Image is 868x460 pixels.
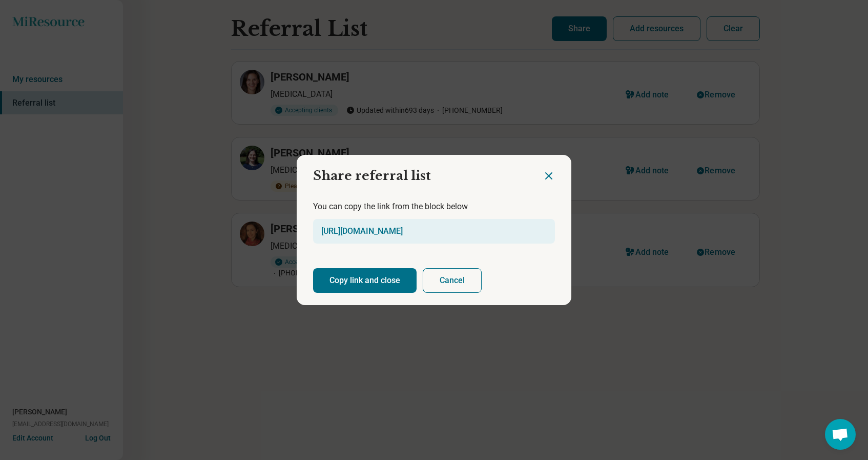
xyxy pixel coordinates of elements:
button: Cancel [423,268,482,293]
button: Copy link and close [313,268,417,293]
p: You can copy the link from the block below [313,201,555,213]
h2: Share referral list [297,155,543,189]
button: Close dialog [543,170,555,182]
a: [URL][DOMAIN_NAME] [321,226,403,236]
